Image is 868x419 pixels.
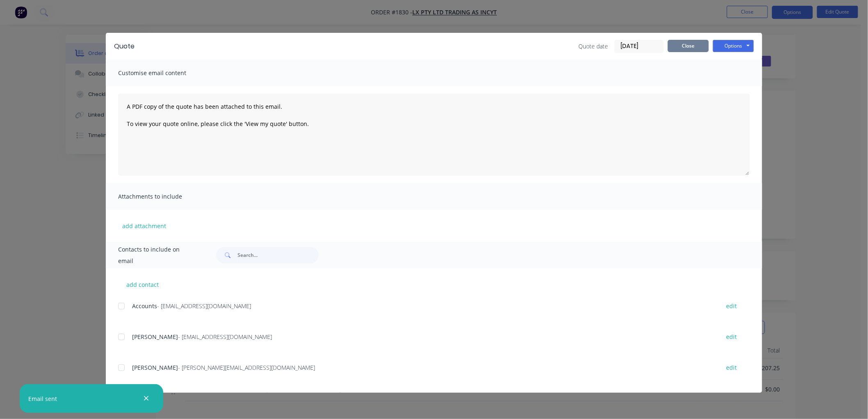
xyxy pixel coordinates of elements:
[118,220,170,232] button: add attachment
[132,364,178,371] span: [PERSON_NAME]
[118,191,208,202] span: Attachments to include
[118,94,750,176] textarea: A PDF copy of the quote has been attached to this email. To view your quote online, please click ...
[713,40,754,52] button: Options
[114,41,135,51] div: Quote
[157,302,251,310] span: - [EMAIL_ADDRESS][DOMAIN_NAME]
[722,300,742,311] button: edit
[722,331,742,342] button: edit
[722,362,742,373] button: edit
[238,247,319,263] input: Search...
[668,40,709,52] button: Close
[118,244,196,267] span: Contacts to include on email
[118,67,208,79] span: Customise email content
[118,278,167,291] button: add contact
[28,394,57,403] div: Email sent
[178,364,315,371] span: - [PERSON_NAME][EMAIL_ADDRESS][DOMAIN_NAME]
[578,42,608,50] span: Quote date
[178,333,272,341] span: - [EMAIL_ADDRESS][DOMAIN_NAME]
[132,302,157,310] span: Accounts
[132,333,178,341] span: [PERSON_NAME]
